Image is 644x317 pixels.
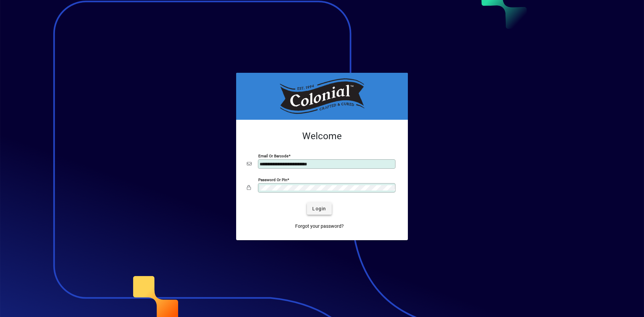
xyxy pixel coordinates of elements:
span: Forgot your password? [295,223,344,230]
a: Forgot your password? [292,220,346,232]
button: Login [307,203,331,215]
mat-label: Password or Pin [258,177,287,182]
mat-label: Email or Barcode [258,154,288,158]
h2: Welcome [247,130,397,142]
span: Login [312,205,326,212]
